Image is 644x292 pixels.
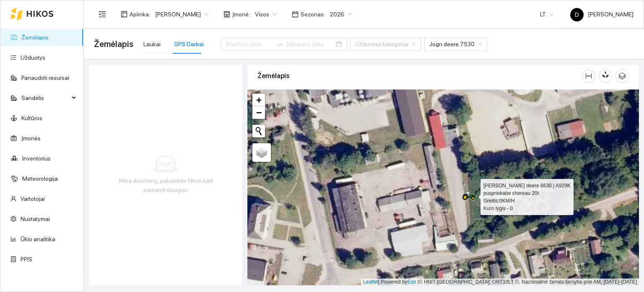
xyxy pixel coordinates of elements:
[255,8,277,21] span: Visos
[21,34,49,41] a: Žemėlapis
[292,11,299,18] span: calendar
[110,176,221,195] div: Nėra duomenų, pakeiskite filtrus kad pamatyti daugiau
[21,135,41,142] a: Įmonės
[155,8,208,21] span: Dovydas Baršauskas
[575,8,579,21] span: D
[22,155,51,162] a: Inventorius
[252,94,265,106] a: Zoom in
[226,39,273,49] input: Pradžios data
[21,74,69,81] a: Panaudoti resursai
[330,8,352,21] span: 2026
[174,39,204,49] div: GPS Darbai
[21,115,42,121] a: Kultūros
[232,10,250,19] span: Įmonė :
[21,216,50,222] a: Nustatymai
[540,8,553,21] span: LT
[256,95,262,105] span: +
[277,41,283,47] span: swap-right
[130,10,150,19] span: Aplinka :
[21,89,69,106] span: Sandėlis
[570,11,634,18] span: [PERSON_NAME]
[429,38,482,50] span: Jogn deere 7530
[582,69,595,83] button: column-width
[257,64,582,88] div: Žemėlapis
[301,10,325,19] span: Sezonas :
[252,106,265,119] a: Zoom out
[361,279,639,286] div: | Powered by © HNIT-[GEOGRAPHIC_DATA]; ORT10LT ©, Nacionalinė žemės tarnyba prie AM, [DATE]-[DATE]
[582,73,595,79] span: column-width
[143,39,161,49] div: Laukai
[418,279,419,285] span: |
[21,256,32,263] a: PPIS
[256,107,262,118] span: −
[223,11,230,18] span: shop
[252,143,271,162] a: Layers
[408,279,416,285] a: Esri
[99,11,106,18] span: menu-fold
[363,279,378,285] a: Leaflet
[287,39,334,49] input: Pabaigos data
[121,11,127,18] span: layout
[277,41,283,47] span: to
[252,125,265,137] button: Initiate a new search
[21,54,45,61] a: Užduotys
[21,195,45,202] a: Vartotojai
[94,37,133,51] span: Žemėlapis
[22,175,58,182] a: Meteorologija
[21,236,55,242] a: Ūkio analitika
[94,6,111,23] button: menu-fold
